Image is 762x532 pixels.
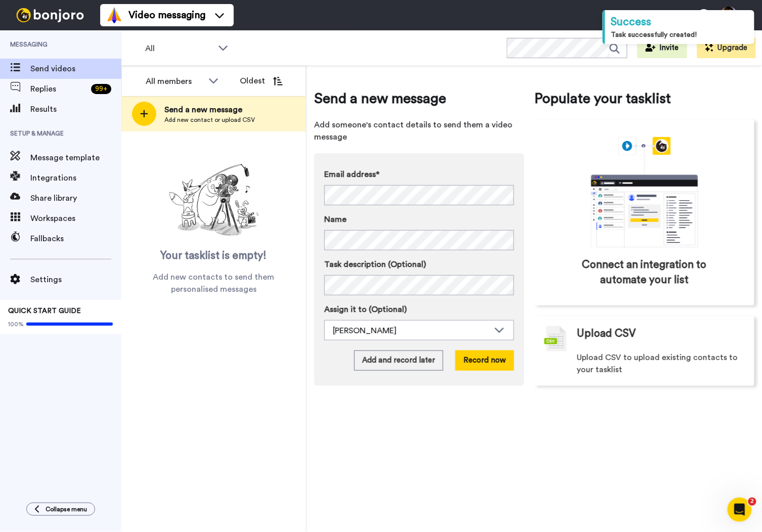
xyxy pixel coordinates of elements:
span: All [145,42,213,55]
label: Assign it to (Optional) [324,303,514,316]
span: 2 [748,498,756,506]
span: Replies [30,83,87,95]
span: Results [30,103,121,115]
div: [PERSON_NAME] [333,325,489,337]
div: All members [146,75,203,87]
span: Share library [30,192,121,204]
span: Settings [30,274,121,286]
label: Task description (Optional) [324,258,514,271]
img: vm-color.svg [106,7,122,23]
button: Collapse menu [26,503,95,516]
div: animation [569,137,721,247]
label: Email address* [324,168,514,181]
span: Connect an integration to automate your list [577,257,711,288]
div: Task successfully created! [611,30,748,40]
span: Collapse menu [46,505,87,513]
img: bj-logo-header-white.svg [12,8,88,22]
span: Video messaging [129,8,205,22]
button: Upgrade [697,38,756,58]
span: Message template [30,152,121,164]
span: Your tasklist is empty! [161,248,267,263]
span: Upload CSV [577,326,636,341]
button: Oldest [232,71,290,91]
span: QUICK START GUIDE [8,307,81,315]
span: Add new contact or upload CSV [164,116,255,124]
span: Fallbacks [30,233,121,245]
div: 99 + [91,84,111,94]
iframe: Intercom live chat [728,498,752,522]
span: Add someone's contact details to send them a video message [314,119,524,143]
span: Send a new message [314,88,524,109]
div: Success [611,14,748,30]
button: Record now [455,350,514,371]
span: Name [324,213,347,226]
span: Add new contacts to send them personalised messages [137,271,291,295]
span: 100% [8,320,24,328]
span: Integrations [30,172,121,184]
button: Add and record later [354,350,443,371]
span: Workspaces [30,212,121,225]
button: Invite [638,38,687,58]
img: ready-set-action.png [163,160,265,241]
span: Upload CSV to upload existing contacts to your tasklist [577,351,744,376]
span: Send videos [30,63,121,75]
span: Send a new message [164,104,255,116]
img: csv-grey.png [544,326,567,351]
span: Populate your tasklist [534,88,754,109]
